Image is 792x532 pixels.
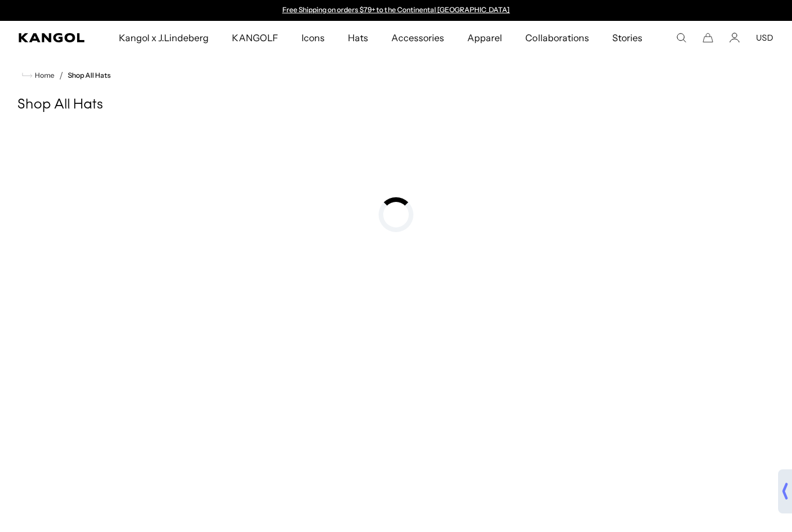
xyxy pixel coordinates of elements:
[220,21,289,55] a: KANGOLF
[32,71,55,79] span: Home
[290,21,336,55] a: Icons
[756,32,773,43] button: USD
[456,21,514,55] a: Apparel
[107,21,221,55] a: Kangol x J.Lindeberg
[514,21,600,55] a: Collaborations
[467,21,502,55] span: Apparel
[703,32,713,43] button: Cart
[348,21,368,55] span: Hats
[119,21,209,55] span: Kangol x J.Lindeberg
[612,21,642,55] span: Stories
[301,21,325,55] span: Icons
[17,96,775,114] h1: Shop All Hats
[676,32,686,43] summary: Search here
[22,70,55,81] a: Home
[55,68,63,82] li: /
[277,6,515,15] div: Announcement
[336,21,380,55] a: Hats
[277,6,515,15] slideshow-component: Announcement bar
[729,32,740,43] a: Account
[68,71,111,79] a: Shop All Hats
[601,21,654,55] a: Stories
[282,5,510,14] a: Free Shipping on orders $79+ to the Continental [GEOGRAPHIC_DATA]
[380,21,456,55] a: Accessories
[277,6,515,15] div: 1 of 2
[525,21,588,55] span: Collaborations
[232,21,278,55] span: KANGOLF
[391,21,444,55] span: Accessories
[19,33,85,42] a: Kangol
